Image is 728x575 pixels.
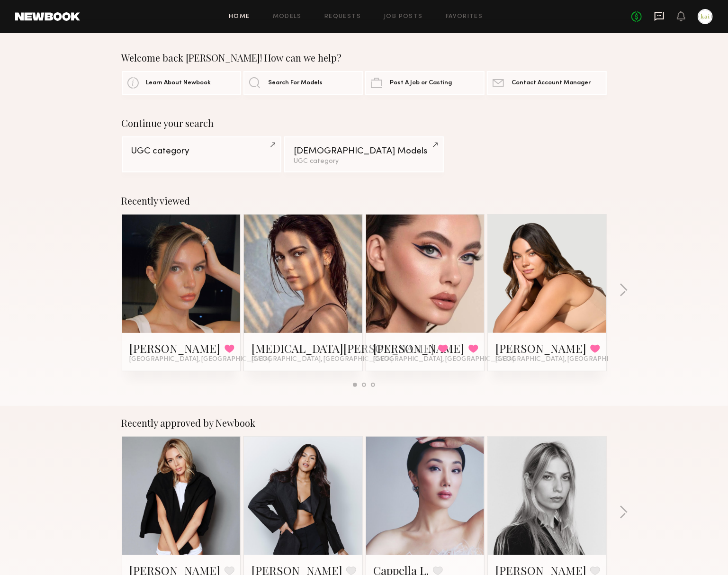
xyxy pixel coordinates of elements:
[374,356,515,363] span: [GEOGRAPHIC_DATA], [GEOGRAPHIC_DATA]
[122,117,607,129] div: Continue your search
[122,136,281,172] a: UGC category
[284,136,444,172] a: [DEMOGRAPHIC_DATA] ModelsUGC category
[273,14,302,20] a: Models
[229,14,250,20] a: Home
[252,341,434,356] a: [MEDICAL_DATA][PERSON_NAME]
[122,52,607,63] div: Welcome back [PERSON_NAME]! How can we help?
[294,158,434,165] div: UGC category
[146,80,211,86] span: Learn About Newbook
[130,356,271,363] span: [GEOGRAPHIC_DATA], [GEOGRAPHIC_DATA]
[495,356,637,363] span: [GEOGRAPHIC_DATA], [GEOGRAPHIC_DATA]
[122,71,241,95] a: Learn About Newbook
[131,147,272,156] div: UGC category
[446,14,483,20] a: Favorites
[252,356,393,363] span: [GEOGRAPHIC_DATA], [GEOGRAPHIC_DATA]
[374,341,465,356] a: [PERSON_NAME]
[268,80,323,86] span: Search For Models
[365,71,485,95] a: Post A Job or Casting
[390,80,452,86] span: Post A Job or Casting
[495,341,586,356] a: [PERSON_NAME]
[384,14,423,20] a: Job Posts
[487,71,606,95] a: Contact Account Manager
[294,147,434,156] div: [DEMOGRAPHIC_DATA] Models
[512,80,591,86] span: Contact Account Manager
[122,195,607,207] div: Recently viewed
[122,417,607,429] div: Recently approved by Newbook
[324,14,361,20] a: Requests
[130,341,221,356] a: [PERSON_NAME]
[243,71,363,95] a: Search For Models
